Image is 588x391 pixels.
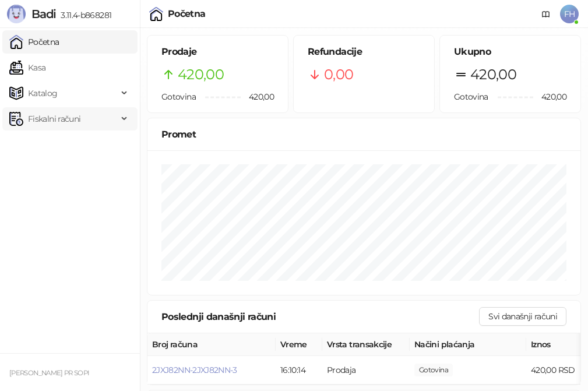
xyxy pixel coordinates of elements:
th: Načini plaćanja [410,333,526,356]
span: FH [560,5,579,23]
small: [PERSON_NAME] PR SOPI [9,369,90,377]
button: Svi današnji računi [479,307,566,326]
td: Prodaja [322,356,410,385]
th: Vrsta transakcije [322,333,410,356]
span: Badi [31,7,56,21]
h5: Refundacije [308,45,420,59]
span: 420,00 [533,90,566,103]
th: Vreme [276,333,322,356]
td: 16:10:14 [276,356,322,385]
h5: Ukupno [454,45,566,59]
a: Početna [9,30,59,54]
button: 2JXJ82NN-2JXJ82NN-3 [152,365,237,375]
a: Dokumentacija [537,5,555,23]
div: Promet [161,127,566,142]
div: Poslednji današnji računi [161,309,479,324]
span: 420,00 [414,364,453,376]
th: Broj računa [147,333,276,356]
h5: Prodaje [161,45,274,59]
div: Početna [168,9,206,19]
span: 3.11.4-b868281 [56,10,111,20]
img: Logo [7,5,26,23]
span: 420,00 [470,64,516,86]
span: 0,00 [324,64,353,86]
span: 420,00 [241,90,274,103]
span: Fiskalni računi [28,107,80,131]
span: Katalog [28,82,58,105]
a: Kasa [9,56,45,79]
span: Gotovina [454,91,488,102]
span: 420,00 [178,64,224,86]
span: Gotovina [161,91,196,102]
